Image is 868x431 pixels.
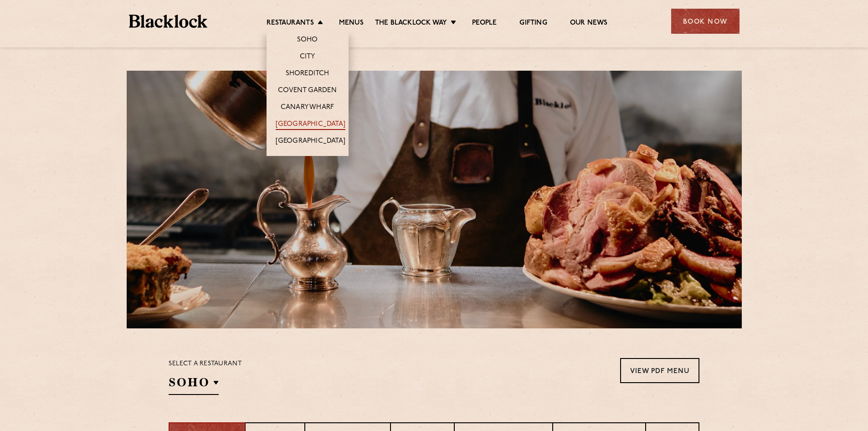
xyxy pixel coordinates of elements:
[267,19,314,29] a: Restaurants
[472,19,497,29] a: People
[570,19,608,29] a: Our News
[300,52,315,62] a: City
[286,69,329,79] a: Shoreditch
[281,103,334,113] a: Canary Wharf
[129,15,208,28] img: BL_Textured_Logo-footer-cropped.svg
[169,358,242,370] p: Select a restaurant
[169,374,219,395] h2: SOHO
[297,36,318,46] a: Soho
[276,120,345,130] a: [GEOGRAPHIC_DATA]
[276,137,345,147] a: [GEOGRAPHIC_DATA]
[278,86,337,96] a: Covent Garden
[671,9,740,34] div: Book Now
[519,19,547,29] a: Gifting
[620,358,699,383] a: View PDF Menu
[375,19,447,29] a: The Blacklock Way
[339,19,364,29] a: Menus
